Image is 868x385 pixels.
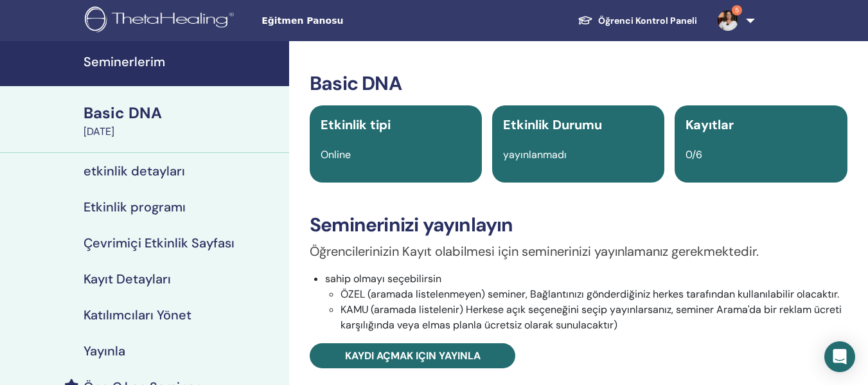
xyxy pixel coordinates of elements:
div: Open Intercom Messenger [824,341,855,372]
img: logo.png [85,6,238,35]
a: Öğrenci Kontrol Paneli [567,9,707,33]
h4: Seminerlerim [84,54,281,69]
li: ÖZEL (aramada listelenmeyen) seminer, Bağlantınızı gönderdiğiniz herkes tarafından kullanılabilir... [341,287,847,302]
span: Etkinlik tipi [321,116,391,133]
span: Etkinlik Durumu [503,116,602,133]
p: Öğrencilerinizin Kayıt olabilmesi için seminerinizi yayınlamanız gerekmektedir. [310,242,847,261]
span: Eğitmen Panosu [261,14,454,28]
span: 5 [732,5,742,15]
img: graduation-cap-white.svg [578,15,593,26]
span: Kayıtlar [686,116,734,133]
span: Online [321,148,351,161]
h4: Çevrimiçi Etkinlik Sayfası [84,235,235,251]
li: sahip olmayı seçebilirsin [325,271,847,333]
a: Kaydı açmak için yayınla [310,343,515,368]
li: KAMU (aramada listelenir) Herkese açık seçeneğini seçip yayınlarsanız, seminer Arama'da bir rekla... [341,302,847,333]
span: Kaydı açmak için yayınla [345,349,481,363]
div: Basic DNA [84,102,281,124]
span: 0/6 [686,148,702,161]
h3: Seminerinizi yayınlayın [310,213,847,237]
img: default.jpg [718,10,738,31]
h4: etkinlik detayları [84,163,185,179]
h4: Katılımcıları Yönet [84,307,191,323]
h3: Basic DNA [310,72,847,95]
h4: Yayınla [84,343,125,359]
h4: Kayıt Detayları [84,271,171,287]
span: yayınlanmadı [503,148,567,161]
div: [DATE] [84,124,281,139]
h4: Etkinlik programı [84,199,186,215]
a: Basic DNA[DATE] [76,102,289,139]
